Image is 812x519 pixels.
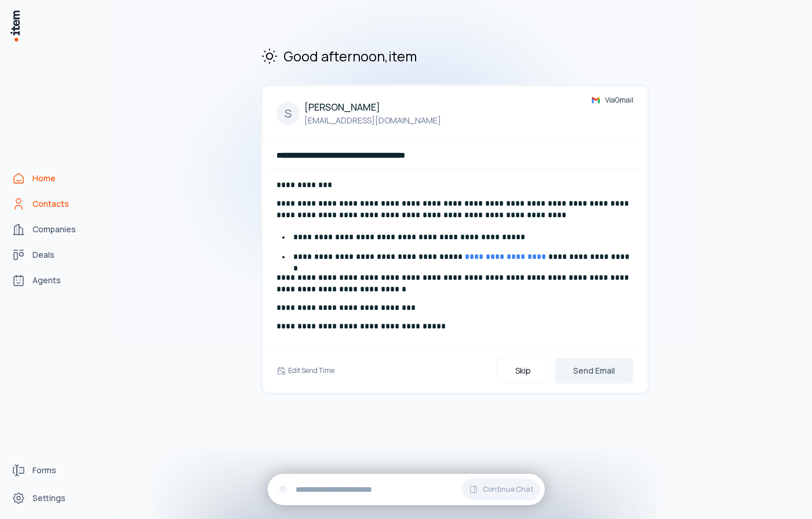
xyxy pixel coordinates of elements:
[32,224,76,235] span: Companies
[276,102,300,125] div: S
[7,192,95,215] a: Contacts
[32,492,65,504] span: Settings
[7,167,95,190] a: Home
[7,269,95,292] a: Agents
[32,465,56,476] span: Forms
[462,478,540,500] button: Continue Chat
[32,275,61,286] span: Agents
[605,96,633,105] span: Via Gmail
[32,173,56,184] span: Home
[555,358,633,383] button: Send Email
[260,46,650,65] h2: Good afternoon , item
[268,474,545,505] div: Continue Chat
[496,358,550,383] button: Skip
[9,9,21,42] img: Item Brain Logo
[304,100,441,114] h4: [PERSON_NAME]
[7,243,95,266] a: deals
[7,459,95,482] a: Forms
[7,218,95,241] a: Companies
[7,487,95,510] a: Settings
[32,249,54,261] span: Deals
[32,198,69,210] span: Contacts
[304,114,441,127] p: [EMAIL_ADDRESS][DOMAIN_NAME]
[591,96,600,105] img: gmail
[288,366,334,375] h6: Edit Send Time
[483,485,533,494] span: Continue Chat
